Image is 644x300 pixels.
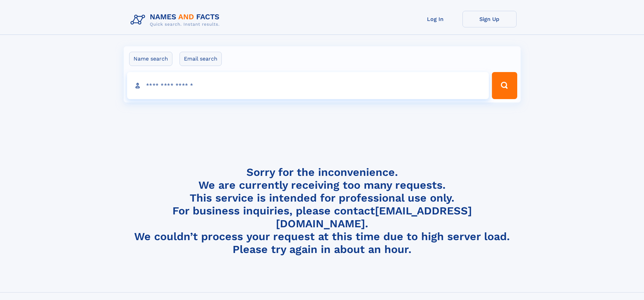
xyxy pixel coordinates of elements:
[128,166,517,256] h4: Sorry for the inconvenience. We are currently receiving too many requests. This service is intend...
[408,11,462,27] a: Log In
[462,11,517,27] a: Sign Up
[128,11,225,29] img: Logo Names and Facts
[492,72,517,99] button: Search Button
[129,52,172,66] label: Name search
[180,52,222,66] label: Email search
[276,204,472,230] a: [EMAIL_ADDRESS][DOMAIN_NAME]
[127,72,489,99] input: search input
